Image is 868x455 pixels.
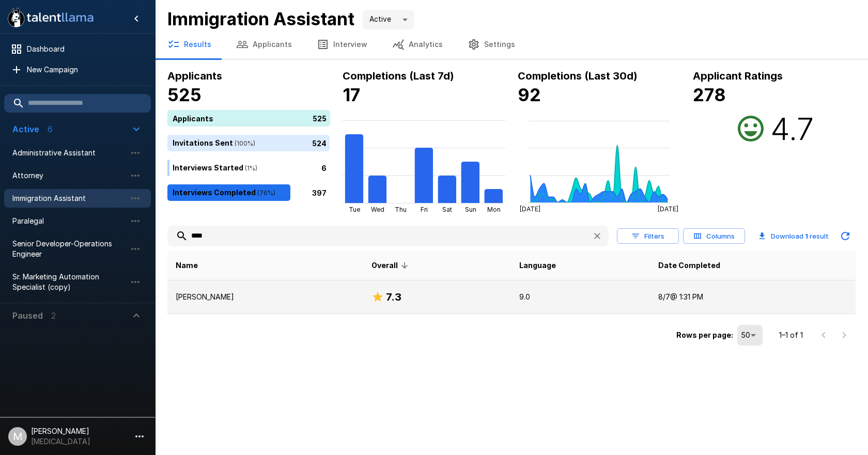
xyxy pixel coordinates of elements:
[304,30,380,59] button: Interview
[442,206,452,213] tspan: Sat
[349,206,360,213] tspan: Tue
[737,325,763,346] div: 50
[658,259,720,272] span: Date Completed
[693,84,726,105] b: 278
[371,206,384,213] tspan: Wed
[386,289,401,305] h6: 7.3
[754,226,833,246] button: Download 1 result
[519,292,642,302] p: 9.0
[312,137,327,148] p: 524
[313,113,327,123] p: 525
[167,8,354,29] b: Immigration Assistant
[519,259,556,272] span: Language
[167,84,202,105] b: 525
[343,84,360,105] b: 17
[658,205,678,213] tspan: [DATE]
[518,70,638,82] b: Completions (Last 30d)
[363,10,414,29] div: Active
[465,206,476,213] tspan: Sun
[455,30,528,59] button: Settings
[343,70,454,82] b: Completions (Last 7d)
[650,280,856,314] td: 8/7 @ 1:31 PM
[693,70,783,82] b: Applicant Ratings
[167,70,222,82] b: Applicants
[380,30,455,59] button: Analytics
[487,206,501,213] tspan: Mon
[224,30,304,59] button: Applicants
[176,259,198,272] span: Name
[676,330,733,340] p: Rows per page:
[312,187,327,198] p: 397
[176,292,355,302] p: [PERSON_NAME]
[155,30,224,59] button: Results
[779,330,803,340] p: 1–1 of 1
[395,206,407,213] tspan: Thu
[683,228,745,244] button: Columns
[421,206,428,213] tspan: Fri
[617,228,679,244] button: Filters
[321,162,327,173] p: 6
[835,226,856,246] button: Updated Today - 1:21 PM
[805,232,808,240] b: 1
[518,84,541,105] b: 92
[520,205,540,213] tspan: [DATE]
[770,110,814,147] h2: 4.7
[371,259,411,272] span: Overall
